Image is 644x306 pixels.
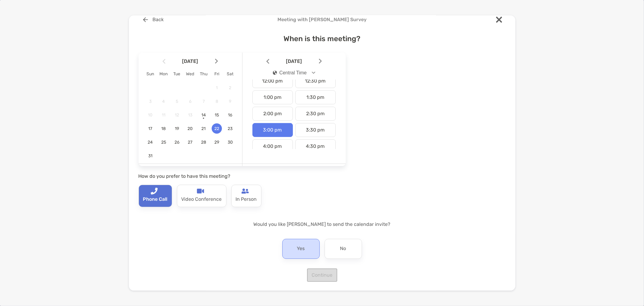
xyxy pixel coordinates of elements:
span: 23 [225,126,235,131]
h4: Meeting with [PERSON_NAME] Survey [139,17,506,22]
div: Sat [223,71,237,76]
span: 12 [172,112,182,118]
span: 17 [145,126,155,131]
button: Back [139,13,168,26]
div: 1:30 pm [295,90,336,104]
span: 3 [145,99,155,104]
span: 20 [185,126,195,131]
span: 1 [212,85,222,90]
span: 22 [212,126,222,131]
div: Wed [184,71,197,76]
img: close modal [496,17,502,23]
span: 8 [212,99,222,104]
div: Thu [197,71,210,76]
span: 24 [145,140,155,145]
p: Would you like [PERSON_NAME] to send the calendar invite? [139,220,506,228]
span: 5 [172,99,182,104]
p: How do you prefer to have this meeting? [139,172,346,180]
span: 28 [198,140,209,145]
div: Tue [170,71,184,76]
div: 3:00 pm [252,123,293,137]
span: 30 [225,140,235,145]
p: In Person [236,195,257,204]
div: 2:30 pm [295,107,336,121]
span: 31 [145,153,155,158]
img: button icon [143,17,148,22]
div: 4:00 pm [252,139,293,153]
img: Arrow icon [266,59,269,64]
span: 26 [172,140,182,145]
img: type-call [150,187,158,195]
div: Mon [157,71,170,76]
span: 16 [225,112,235,118]
span: 4 [159,99,169,104]
p: No [340,244,346,254]
span: 25 [159,140,169,145]
p: Yes [297,244,305,254]
img: Arrow icon [162,59,165,64]
span: 10 [145,112,155,118]
span: 14 [198,112,209,118]
span: 2 [225,85,235,90]
div: 4:30 pm [295,139,336,153]
img: type-call [242,187,249,195]
span: 9 [225,99,235,104]
span: 29 [212,140,222,145]
div: 1:00 pm [252,90,293,104]
span: 15 [212,112,222,118]
img: type-call [197,187,204,195]
span: 6 [185,99,195,104]
span: 19 [172,126,182,131]
h4: When is this meeting? [139,34,506,43]
span: 21 [198,126,209,131]
span: 11 [159,112,169,118]
img: Arrow icon [319,59,322,64]
div: Central Time [273,70,307,76]
span: 13 [185,112,195,118]
div: 2:00 pm [252,107,293,121]
p: Phone Call [143,195,168,204]
div: 3:30 pm [295,123,336,137]
img: Arrow icon [215,59,218,64]
span: 7 [198,99,209,104]
img: icon [273,70,277,75]
span: [DATE] [167,58,214,64]
div: Fri [210,71,223,76]
span: 27 [185,140,195,145]
img: Open dropdown arrow [312,72,315,74]
div: Sun [144,71,157,76]
span: [DATE] [271,58,318,64]
div: 12:00 pm [252,74,293,88]
span: 18 [159,126,169,131]
p: Video Conference [181,195,222,204]
button: iconCentral Time [268,66,320,80]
